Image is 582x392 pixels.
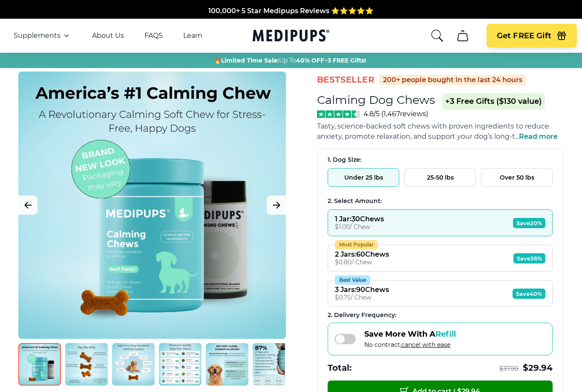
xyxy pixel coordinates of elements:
span: Made In The [GEOGRAPHIC_DATA] from domestic & globally sourced ingredients [150,9,433,17]
span: Save 20% [513,218,545,228]
button: Next Image [267,196,286,215]
span: Supplements [14,31,61,40]
button: cart [452,26,473,46]
div: $ 1.00 / Chew [335,223,384,231]
button: Best Value3 Jars:90Chews$0.75/ ChewSave40% [328,280,553,307]
span: No contract, [364,341,456,349]
span: Save More With A [364,329,456,339]
img: Calming Dog Chews | Natural Dog Supplements [206,343,248,386]
span: Tasty, science-backed soft chews with proven ingredients to reduce [317,122,549,130]
button: Under 25 lbs [328,168,399,187]
div: 1 Jar : 30 Chews [335,215,384,223]
a: Medipups [253,28,329,45]
span: 🔥 Up To + [214,56,366,65]
div: $ 0.80 / Chew [335,258,389,266]
span: ... [515,132,558,140]
img: Calming Dog Chews | Natural Dog Supplements [112,343,155,386]
div: Best Value [335,275,370,285]
span: $ 29.94 [523,362,553,374]
div: 200+ people bought in the last 24 hours [380,75,526,85]
img: Calming Dog Chews | Natural Dog Supplements [253,343,295,386]
span: Save 36% [513,253,545,263]
span: Refill [435,329,456,339]
img: Stars - 4.8 [317,110,360,118]
span: anxiety, promote relaxation, and support your dog’s long-t [317,132,515,140]
div: 1. Dog Size: [328,156,553,164]
img: Calming Dog Chews | Natural Dog Supplements [18,343,61,386]
div: Most Popular [335,240,378,249]
span: +3 Free Gifts ($130 value) [442,93,545,110]
button: Supplements [14,31,72,41]
span: Total: [328,362,352,374]
button: search [430,29,444,43]
button: Previous Image [18,196,37,215]
a: About Us [92,31,124,40]
img: Calming Dog Chews | Natural Dog Supplements [159,343,202,386]
span: cancel with ease [401,341,450,349]
span: Get FREE Gift [497,31,551,41]
span: 2 . Delivery Frequency: [328,311,396,319]
span: $ 37.99 [499,365,519,373]
span: Read more [519,132,558,140]
span: Save 40% [513,289,545,299]
a: Learn [183,31,202,40]
button: 25-50 lbs [404,168,476,187]
div: $ 0.75 / Chew [335,294,389,301]
button: Get FREE Gift [487,24,577,48]
img: Calming Dog Chews | Natural Dog Supplements [65,343,108,386]
div: 2. Select Amount: [328,197,553,205]
a: FAQS [144,31,163,40]
div: 3 Jars : 90 Chews [335,286,389,294]
h1: Calming Dog Chews [317,93,435,107]
span: 4.8/5 ( 1,467 reviews) [363,110,428,118]
button: Most Popular2 Jars:60Chews$0.80/ ChewSave36% [328,245,553,272]
span: BestSeller [317,74,375,86]
button: Over 50 lbs [481,168,553,187]
div: 2 Jars : 60 Chews [335,250,389,258]
button: 1 Jar:30Chews$1.00/ ChewSave20% [328,209,553,236]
